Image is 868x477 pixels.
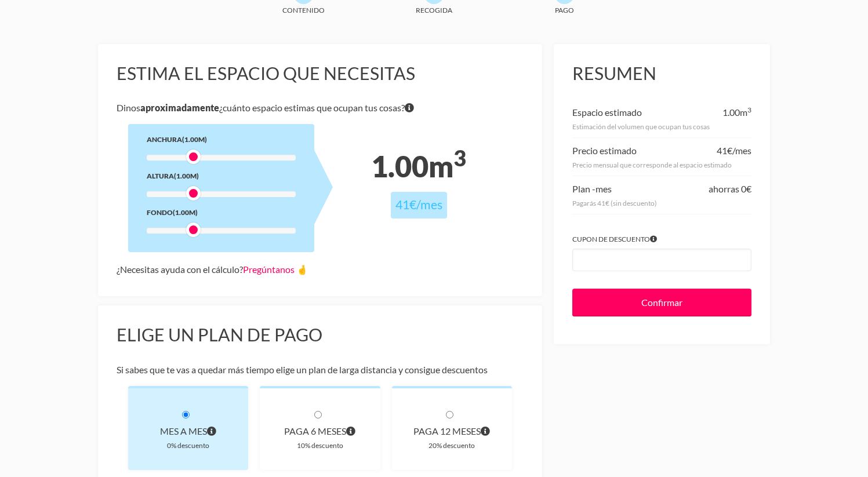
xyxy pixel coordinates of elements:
sup: 3 [747,105,751,114]
div: ahorras 0€ [709,181,751,197]
div: 10% descuento [278,439,362,451]
div: Precio mensual que corresponde al espacio estimado [572,159,751,171]
div: paga 6 meses [278,423,362,439]
span: 1.00 [722,107,740,118]
span: (1.00m) [174,172,199,180]
span: m [740,107,751,118]
div: Precio estimado [572,143,637,159]
span: mes [595,183,612,194]
span: (1.00m) [182,135,207,144]
h3: Elige un plan de pago [117,324,524,346]
span: Si tienes algún cupón introdúcelo para aplicar el descuento [650,233,657,245]
span: Si tienes dudas sobre volumen exacto de tus cosas no te preocupes porque nuestro equipo te dirá e... [405,100,414,116]
span: 41€ [717,145,732,156]
div: Espacio estimado [572,104,642,121]
div: 20% descuento [411,439,494,451]
span: Recogida [391,4,478,16]
span: Pago [521,4,608,16]
span: Pagas cada 12 meses por el volumen que ocupan tus cosas. El precio incluye el descuento de 20% y ... [481,423,490,439]
a: Pregúntanos 🤞 [243,264,308,275]
iframe: Chat Widget [659,315,868,477]
span: /mes [416,197,442,212]
b: aproximadamente [140,102,219,113]
label: Cupon de descuento [572,233,751,245]
span: m [428,148,466,184]
p: Dinos ¿cuánto espacio estimas que ocupan tus cosas? [117,100,524,116]
span: (1.00m) [173,208,198,217]
span: 41€ [395,197,416,212]
div: Altura [147,170,296,182]
div: 0% descuento [147,439,230,451]
div: Fondo [147,206,296,219]
input: Confirmar [572,289,751,316]
h3: Estima el espacio que necesitas [117,63,524,85]
span: 1.00 [371,148,428,184]
span: Pagas cada 6 meses por el volumen que ocupan tus cosas. El precio incluye el descuento de 10% y e... [346,423,355,439]
p: Si sabes que te vas a quedar más tiempo elige un plan de larga distancia y consigue descuentos [117,362,524,378]
div: paga 12 meses [411,423,494,439]
div: ¿Necesitas ayuda con el cálculo? [117,261,524,278]
span: /mes [732,145,751,156]
div: Plan - [572,181,612,197]
div: Mes a mes [147,423,230,439]
div: Estimación del volumen que ocupan tus cosas [572,121,751,133]
span: Contenido [260,4,347,16]
div: Anchura [147,133,296,145]
span: Pagas al principio de cada mes por el volumen que ocupan tus cosas. A diferencia de otros planes ... [207,423,216,439]
div: Pagarás 41€ (sin descuento) [572,197,751,209]
sup: 3 [453,145,466,171]
h3: Resumen [572,63,751,85]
